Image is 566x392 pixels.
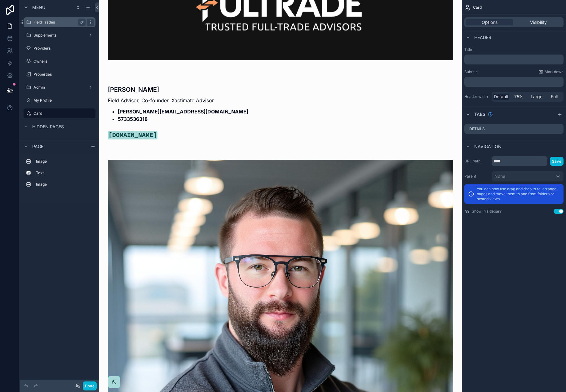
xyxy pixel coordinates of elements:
label: Card [33,111,92,116]
label: Parent [464,174,489,179]
button: Save [550,157,564,166]
span: Tabs [474,111,485,117]
label: Details [469,126,485,131]
span: Menu [32,4,45,11]
label: Providers [33,46,94,51]
label: My Profile [33,98,94,103]
label: Image [36,182,93,187]
label: Admin [33,85,86,90]
a: My Profile [24,95,95,105]
label: Image [36,159,93,164]
span: Markdown [545,69,564,74]
span: Card [473,5,482,10]
a: Markdown [538,69,564,74]
a: Properties [24,69,95,79]
label: URL path [464,159,489,164]
label: Properties [33,72,94,77]
label: Text [36,170,93,175]
span: Full [551,94,558,100]
label: Field Trades [33,20,83,25]
span: None [494,173,505,179]
span: Hidden pages [32,124,64,130]
div: scrollable content [464,77,564,87]
a: Supplements [24,30,95,40]
div: scrollable content [464,55,564,64]
label: Subtitle [464,69,478,74]
p: You can now use drag and drop to re-arrange pages and move them to and from folders or nested views [477,187,560,201]
label: Supplements [33,33,86,38]
label: Show in sidebar? [472,209,502,214]
span: 75% [514,94,524,100]
a: Providers [24,43,95,53]
span: Large [531,94,542,100]
label: Owners [33,59,94,64]
span: Header [474,34,491,41]
button: None [492,171,564,182]
div: scrollable content [20,154,99,196]
a: Field Trades [24,17,95,27]
label: Header width [464,94,489,99]
a: Owners [24,56,95,66]
a: Admin [24,82,95,92]
span: Options [482,19,497,25]
span: Navigation [474,143,502,150]
span: Page [32,143,43,150]
label: Title [464,47,564,52]
span: Default [494,94,508,100]
span: Visibility [530,19,547,25]
button: Done [83,381,97,390]
a: Card [24,108,95,118]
